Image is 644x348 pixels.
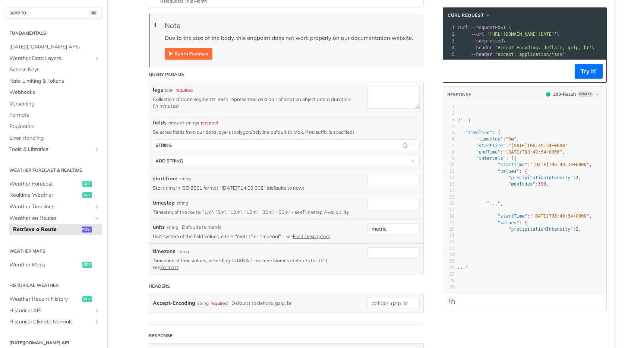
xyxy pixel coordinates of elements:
a: Versioning [6,98,102,110]
span: --request [471,25,495,30]
span: Weather on Routes [9,215,92,222]
span: "precipitationIntensity" [508,175,573,180]
h2: Historical Weather [6,282,102,289]
div: 22 [443,239,455,245]
div: 3 [443,117,455,123]
a: Access Keys [6,64,102,75]
div: 12 [443,175,455,181]
button: ADD string [153,155,419,167]
a: Rate Limiting & Tokens [6,76,102,87]
div: 28 [443,278,455,284]
p: Timezone of time values, according to IANA Timezone Names (defaults to UTC) - see [153,257,356,271]
div: string [177,200,188,206]
span: "values" [498,220,519,225]
span: Error Handling [9,135,100,142]
span: "startTime" [498,213,527,219]
a: Realtime Weatherget [6,190,102,201]
span: : [{ [422,156,517,161]
div: 29 [443,284,455,290]
a: Historical APIShow subpages for Historical API [6,305,102,316]
label: timestep [153,199,175,207]
button: Try It! [575,64,603,79]
span: POST \ [457,25,511,30]
button: Show subpages for Weather Data Layers [94,56,100,61]
a: Error Handling [6,133,102,144]
div: 200 - Result [553,91,576,98]
div: 10 [443,162,455,168]
label: timezone [153,247,176,255]
span: : , [422,181,549,187]
div: Query Params [149,71,184,78]
span: Weather Recent History [9,295,80,303]
span: 2 [576,227,578,232]
div: 5 [443,51,456,58]
button: Delete [402,142,408,149]
span: Formats [9,111,100,119]
div: 6 [443,136,455,142]
div: required [211,298,228,309]
span: fields [153,119,167,127]
div: 1 [443,104,455,110]
span: : , [422,162,592,167]
a: Historical Climate NormalsShow subpages for Historical Climate Normals [6,316,102,328]
a: Tools & LibrariesShow subpages for Tools & Libraries [6,144,102,155]
p: Due to the size of the body, this endpoint does not work properly on our documentation website. [165,34,416,42]
a: Pagination [6,121,102,132]
div: 23 [443,246,455,252]
h2: Fundamentals [6,30,102,37]
div: required [176,87,193,94]
span: Realtime Weather [9,192,80,199]
span: \ [457,32,560,37]
span: get [82,181,92,187]
span: : { [422,169,527,174]
span: "startTime" [476,143,506,148]
div: 4 [443,44,456,51]
div: 7 [443,143,455,149]
span: cURL Request [448,12,484,19]
label: legs [153,86,163,94]
div: 25 [443,258,455,265]
div: string [167,224,178,231]
div: 24 [443,252,455,258]
div: 9 [443,155,455,162]
div: 15 [443,194,455,200]
div: 17 [443,207,455,213]
span: "[DATE]T06:49:34+0000" [530,213,589,219]
a: Expand image [165,50,212,57]
span: 300 [538,181,546,187]
span: Retrieve a Route [13,226,80,233]
p: Selected fields from our data layers (polygon/polyline default to Max, if no suffix is specified) [153,129,420,135]
span: "..." [487,201,500,206]
a: Retrieve a Routepost [9,224,102,235]
span: '[URL][DOMAIN_NAME][DATE]' [487,32,557,37]
span: "precipitationIntensity" [508,227,573,232]
span: --compressed [471,38,503,44]
span: "mepIndex" [508,181,535,187]
div: 27 [443,271,455,278]
div: Defaults to deflate, gzip, br [231,298,292,309]
button: Show [410,142,417,149]
span: 2 [576,175,578,180]
div: 2 [443,110,455,117]
div: 21 [443,232,455,239]
button: Copy to clipboard [447,296,457,307]
span: "timeline" [465,130,492,135]
div: Note [165,21,416,30]
div: 26 [443,265,455,271]
span: Historical API [9,307,92,314]
span: "[DATE]T06:49:34+0000" [530,162,589,167]
div: string [155,142,172,148]
p: Timestep of the route: "1m", "5m", "10m", "15m", "30m", "60m" - see [153,209,356,215]
div: json [165,87,174,94]
button: Show subpages for Tools & Libraries [94,146,100,152]
span: : , [422,227,581,232]
div: 5 [443,130,455,136]
a: Webhooks [6,87,102,98]
label: startTime [153,175,177,183]
span: Weather Maps [9,261,80,269]
div: 1 [443,24,456,31]
div: 4 [443,123,455,130]
h2: [DATE][DOMAIN_NAME] API [6,339,102,346]
span: --header [471,52,492,57]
